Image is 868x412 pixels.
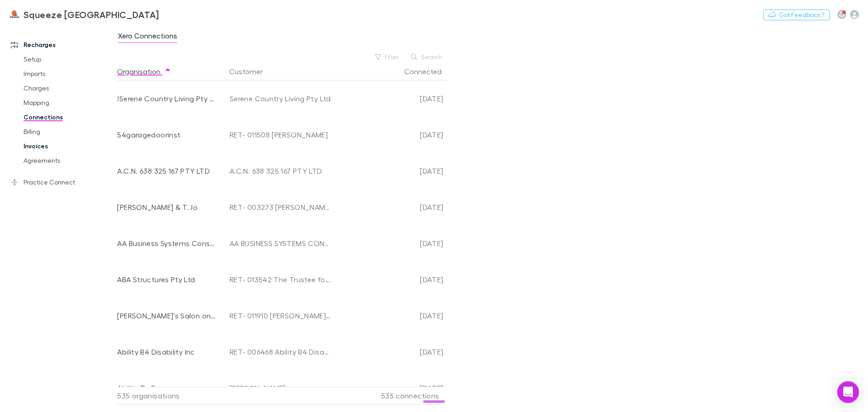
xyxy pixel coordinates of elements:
[763,9,830,20] button: Got Feedback?
[230,225,331,261] div: AA BUSINESS SYSTEMS CONSULTING SERVICES PTY. LTD.
[335,153,443,189] div: [DATE]
[14,52,122,66] a: Setup
[334,387,443,405] div: 535 connections
[117,117,217,153] div: 54garagedoorinst
[14,110,122,124] a: Connections
[230,189,331,225] div: RET- 003273 [PERSON_NAME] & T. Jo
[14,66,122,81] a: Imports
[230,334,331,370] div: RET- 006468 Ability B4 Disability
[335,334,443,370] div: [DATE]
[117,370,217,406] div: Ability To Empower
[14,139,122,153] a: Invoices
[837,381,859,403] div: Open Intercom Messenger
[117,334,217,370] div: Ability B4 Disability Inc
[117,261,217,298] div: ABA Structures Pty Ltd
[335,261,443,298] div: [DATE]
[335,225,443,261] div: [DATE]
[14,153,122,168] a: Agreements
[117,298,217,334] div: [PERSON_NAME]’s Salon on Main
[14,95,122,110] a: Mapping
[4,4,165,25] a: Squeeze [GEOGRAPHIC_DATA]
[14,81,122,95] a: Charges
[230,81,331,117] div: Serene Country Living Pty Ltd
[117,387,226,405] div: 535 organisations
[230,261,331,298] div: RET- 013542 The Trustee for [PERSON_NAME] FAMILY TRUST
[117,225,217,261] div: AA Business Systems Consulting Services Pty Ltd (Yoda Consulting)
[229,62,274,81] button: Customer
[118,31,177,43] span: Xero Connections
[335,81,443,117] div: [DATE]
[230,117,331,153] div: RET- 011508 [PERSON_NAME]
[24,9,159,20] h3: Squeeze [GEOGRAPHIC_DATA]
[230,153,331,189] div: A.C.N. 638 325 167 PTY LTD
[406,52,448,62] button: Search
[230,370,331,406] div: [PERSON_NAME]
[370,52,405,62] button: Filter
[2,38,122,52] a: Recharges
[335,189,443,225] div: [DATE]
[335,117,443,153] div: [DATE]
[117,189,217,225] div: [PERSON_NAME] & T. Jo
[230,298,331,334] div: RET- 011910 [PERSON_NAME], [PERSON_NAME]
[2,175,122,189] a: Practice Connect
[335,370,443,406] div: [DATE]
[14,124,122,139] a: Billing
[117,153,217,189] div: A.C.N. 638 325 167 PTY LTD
[117,81,217,117] div: !Serene Country Living Pty Ltd - Xero
[335,298,443,334] div: [DATE]
[9,9,20,20] img: Squeeze North Sydney's Logo
[404,62,453,81] button: Connected
[117,62,171,81] button: Organisation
